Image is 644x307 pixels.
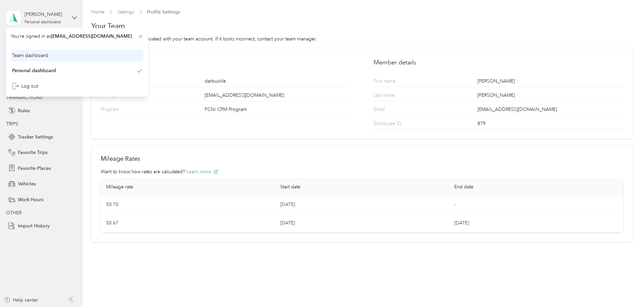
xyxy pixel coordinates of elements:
[374,120,426,129] p: Employee ID
[18,107,30,114] span: Rules
[101,179,275,195] th: Mileage rate
[25,11,67,18] div: [PERSON_NAME]
[12,83,38,90] div: Log out
[6,121,18,127] span: TRIPS
[91,21,633,31] h1: Your Team
[101,154,623,163] h2: Mileage Rates
[275,195,449,214] td: [DATE]
[101,58,350,67] h2: Team details
[11,33,143,40] span: You’re signed in as
[449,195,623,214] td: -
[205,106,350,115] div: FCNI CPM Program
[186,168,218,175] button: Learn more
[374,92,426,101] p: Last name
[147,8,180,16] span: Profile Settings
[6,210,22,216] span: OTHER
[91,35,633,42] div: This is the information associated with your team account. If it looks incorrect, contact your te...
[205,92,314,99] span: [EMAIL_ADDRESS][DOMAIN_NAME]
[25,20,61,24] div: Personal dashboard
[374,58,623,67] h2: Member details
[275,179,449,195] th: Start date
[117,9,134,15] a: Settings
[275,214,449,233] td: [DATE]
[101,168,623,175] div: Want to know how rates are calculated?
[205,78,350,87] div: darbuckle
[12,52,48,59] div: Team dashboard
[101,214,275,233] td: $0.67
[449,179,623,195] th: End date
[477,78,623,87] div: [PERSON_NAME]
[18,149,48,156] span: Favorite Trips
[374,78,426,87] p: First name
[374,106,426,115] p: Email
[606,269,644,307] iframe: Everlance-gr Chat Button Frame
[91,9,105,15] a: Home
[101,106,153,115] p: Program
[4,297,38,304] button: Help center
[18,165,51,172] span: Favorite Places
[477,92,623,101] div: [PERSON_NAME]
[477,106,623,115] div: [EMAIL_ADDRESS][DOMAIN_NAME]
[51,33,132,39] span: [EMAIL_ADDRESS][DOMAIN_NAME]
[18,196,43,203] span: Work Hours
[12,67,56,74] div: Personal dashboard
[477,120,623,129] div: 879
[18,180,36,187] span: Vehicles
[449,214,623,233] td: [DATE]
[18,222,50,229] span: Import History
[18,133,53,141] span: Tracker Settings
[6,95,42,100] span: TRANSACTIONS
[101,195,275,214] td: $0.70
